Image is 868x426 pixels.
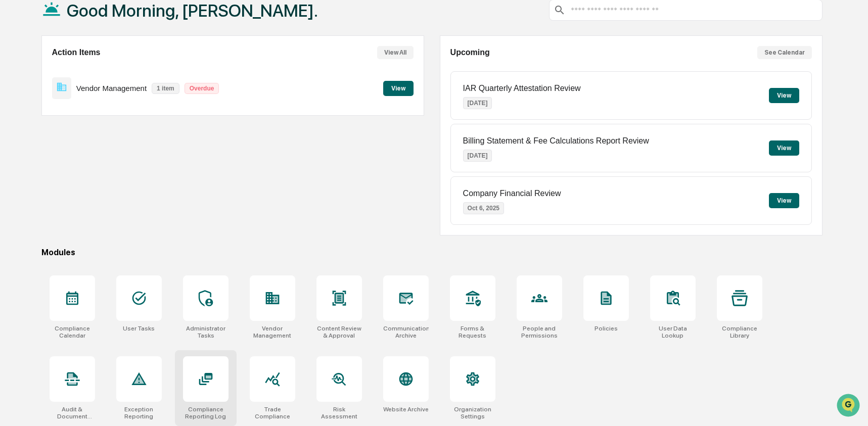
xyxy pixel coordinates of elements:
div: Compliance Library [717,325,762,339]
span: Data Lookup [20,147,64,157]
p: IAR Quarterly Attestation Review [463,84,581,93]
a: View [383,83,414,92]
div: Trade Compliance [250,406,295,420]
div: 🗄️ [73,128,81,136]
h2: Action Items [52,48,101,57]
div: People and Permissions [517,325,562,339]
a: Powered byPylon [71,171,122,179]
button: Start new chat [172,80,184,92]
div: Administrator Tasks [183,325,229,339]
button: View [769,140,799,156]
p: How can we help? [10,21,184,37]
div: We're available if you need us! [34,87,128,96]
div: Exception Reporting [116,406,162,420]
div: User Tasks [123,325,155,332]
p: Oct 6, 2025 [463,202,504,214]
div: Communications Archive [383,325,429,339]
div: Vendor Management [250,325,295,339]
div: 🖐️ [10,128,18,136]
button: View [383,81,414,96]
div: Compliance Reporting Log [183,406,229,420]
a: 🔎Data Lookup [6,143,68,161]
button: See Calendar [757,46,812,59]
span: Pylon [101,171,122,179]
div: Audit & Document Logs [50,406,95,420]
h2: Upcoming [450,48,490,57]
div: Compliance Calendar [50,325,95,339]
div: Forms & Requests [450,325,495,339]
iframe: Open customer support [836,393,863,420]
button: View [769,193,799,208]
img: 1746055101610-c473b297-6a78-478c-a979-82029cc54cd1 [10,77,28,96]
a: 🗄️Attestations [69,123,129,141]
div: User Data Lookup [650,325,696,339]
div: Modules [41,248,823,257]
p: [DATE] [463,97,492,109]
div: Start new chat [34,77,166,87]
div: 🔎 [10,148,18,156]
div: Risk Assessment [316,406,362,420]
p: Billing Statement & Fee Calculations Report Review [463,136,649,146]
p: Overdue [185,83,219,94]
div: Policies [595,325,618,332]
div: Website Archive [383,406,429,413]
div: Organization Settings [450,406,495,420]
p: Company Financial Review [463,189,561,198]
p: Vendor Management [76,84,147,92]
div: Content Review & Approval [316,325,362,339]
button: View All [377,46,414,59]
button: View [769,88,799,103]
p: [DATE] [463,150,492,162]
span: Attestations [83,127,125,137]
a: 🖐️Preclearance [6,123,69,141]
p: 1 item [152,83,179,94]
span: Preclearance [20,127,65,137]
h1: Good Morning, [PERSON_NAME]. [67,1,318,21]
